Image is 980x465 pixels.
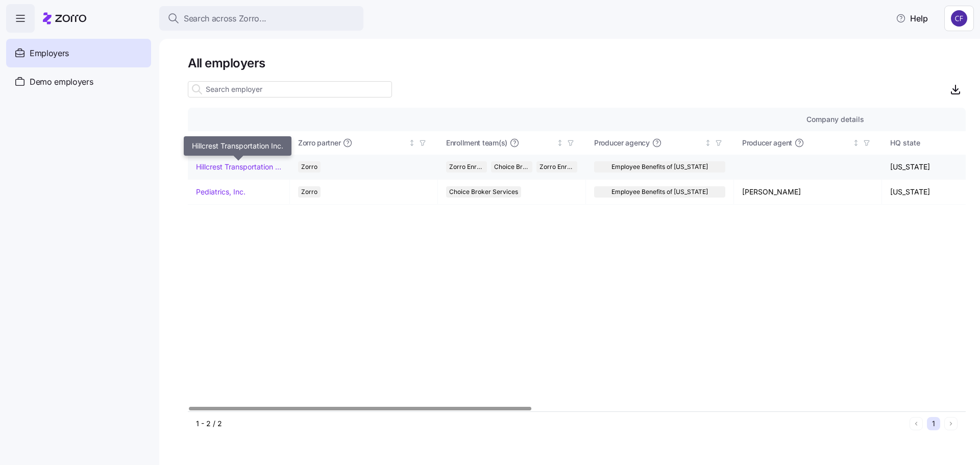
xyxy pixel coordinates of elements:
button: Search across Zorro... [159,6,363,31]
a: Demo employers [6,67,151,96]
th: Producer agentNot sorted [734,131,882,155]
span: Producer agent [742,138,792,148]
h1: All employers [188,55,966,71]
span: Zorro partner [298,138,340,148]
th: Zorro partnerNot sorted [290,131,438,155]
span: Employee Benefits of [US_STATE] [611,186,708,198]
a: Employers [6,39,151,67]
div: 1 - 2 / 2 [196,419,905,429]
span: Zorro Enrollment Team [449,161,484,173]
span: Enrollment team(s) [446,138,507,148]
span: Help [896,12,928,25]
span: Choice Broker Services [494,161,529,173]
span: Demo employers [30,76,93,88]
div: Not sorted [704,139,712,146]
th: Enrollment team(s)Not sorted [438,131,586,155]
div: Sorted ascending [273,139,280,146]
span: Zorro Enrollment Experts [540,161,574,173]
span: Employee Benefits of [US_STATE] [611,161,708,173]
a: Hillcrest Transportation Inc. [196,162,281,172]
span: Choice Broker Services [449,186,518,198]
button: Previous page [910,417,923,430]
button: Help [888,8,936,29]
a: Pediatrics, Inc. [196,187,246,197]
div: Not sorted [556,139,563,146]
th: Producer agencyNot sorted [586,131,734,155]
span: Zorro [301,161,317,173]
span: Producer agency [594,138,650,148]
img: 7d4a9558da78dc7654dde66b79f71a2e [951,10,967,27]
span: Search across Zorro... [184,12,266,25]
span: Zorro [301,186,317,198]
div: Not sorted [408,139,415,146]
div: Company name [196,137,272,149]
button: 1 [927,417,940,430]
button: Next page [944,417,958,430]
div: Not sorted [852,139,860,146]
th: Company nameSorted ascending [188,131,290,155]
span: Employers [30,47,69,60]
input: Search employer [188,81,392,97]
td: [PERSON_NAME] [734,180,882,205]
